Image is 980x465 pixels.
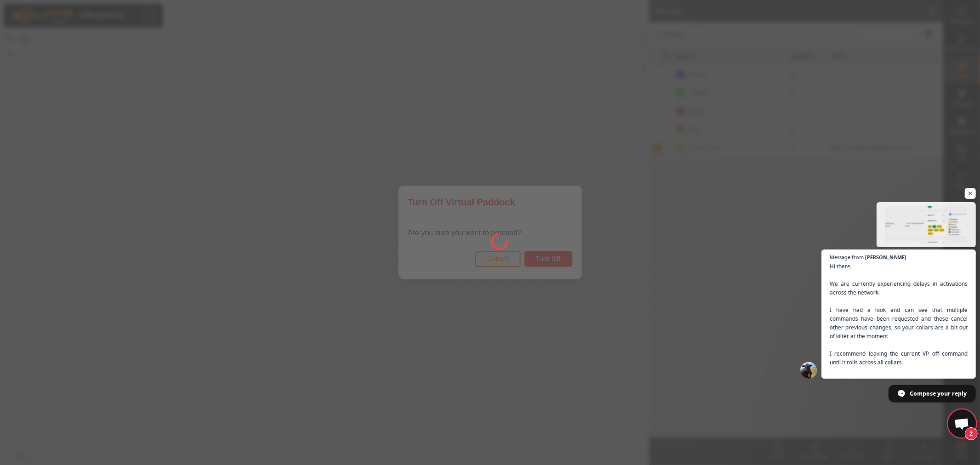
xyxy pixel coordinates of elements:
span: 2 [965,427,978,440]
div: Open chat [948,410,976,437]
span: Compose your reply [910,386,967,402]
span: [PERSON_NAME] [865,255,906,260]
span: Hi there, We are currently experiencing delays in activations across the network. I have had a lo... [830,262,968,402]
span: Message from [830,255,864,260]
